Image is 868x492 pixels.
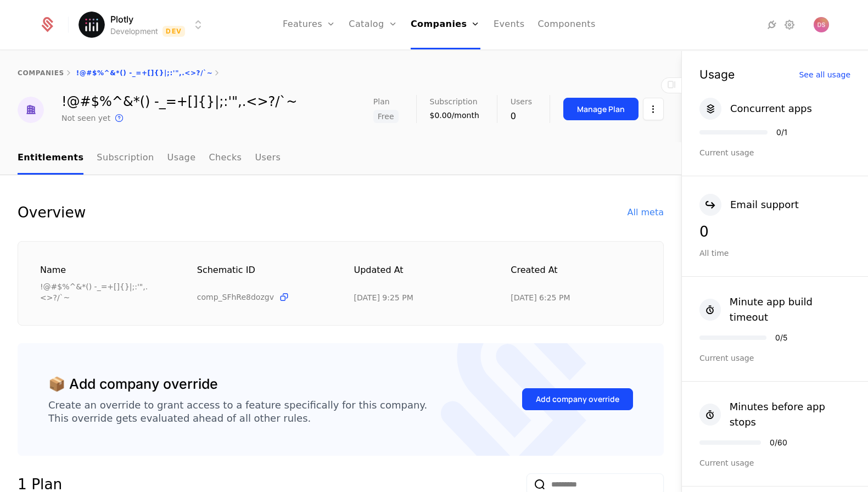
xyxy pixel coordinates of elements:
[40,264,171,277] div: Name
[730,197,799,213] div: Email support
[79,12,105,38] img: Plotly
[18,142,281,175] ul: Choose Sub Page
[699,194,799,216] button: Email support
[18,142,83,175] a: Entitlements
[209,142,242,175] a: Checks
[197,292,274,303] span: comp_SFhRe8dozgv
[577,104,625,115] div: Manage Plan
[699,399,850,430] button: Minutes before app stops
[699,353,850,364] div: Current usage
[430,110,479,121] div: $0.00/month
[730,399,850,430] div: Minutes before app stops
[48,399,427,425] div: Create an override to grant access to a feature specifically for this company. This override gets...
[110,26,158,37] div: Development
[61,113,110,124] div: Not seen yet
[511,292,570,303] div: 9/1/25, 6:25 PM
[48,374,218,395] div: 📦 Add company override
[814,17,829,32] img: Daniel Anton Suchy
[775,334,787,342] div: 0 / 5
[730,294,850,325] div: Minute app build timeout
[563,98,639,120] button: Manage Plan
[430,98,478,105] span: Subscription
[18,97,44,123] img: !@#$%^&*() -_=+[]{}|;:'",.<>?/`~
[699,294,850,325] button: Minute app build timeout
[18,142,664,175] nav: Main
[373,98,390,105] span: Plan
[97,142,154,175] a: Subscription
[82,13,205,37] button: Select environment
[354,292,413,303] div: 9/4/25, 9:25 PM
[61,95,297,108] div: !@#$%^&*() -_=+[]{}|;:'",.<>?/`~
[628,206,664,219] div: All meta
[197,264,328,287] div: Schematic ID
[730,101,812,116] div: Concurrent apps
[699,147,850,158] div: Current usage
[110,13,133,26] span: Plotly
[511,264,641,288] div: Created at
[770,439,787,446] div: 0 / 60
[40,281,171,303] div: !@#$%^&*() -_=+[]{}|;:'",.<>?/`~
[643,98,664,120] button: Select action
[699,225,850,239] div: 0
[699,248,850,259] div: All time
[799,71,850,79] div: See all usage
[783,18,796,31] a: Settings
[814,17,829,32] button: Open user button
[699,457,850,468] div: Current usage
[511,110,532,123] div: 0
[536,394,619,405] div: Add company override
[163,26,185,37] span: Dev
[18,202,86,223] div: Overview
[255,142,281,175] a: Users
[511,98,532,105] span: Users
[354,264,485,288] div: Updated at
[167,142,196,175] a: Usage
[699,69,735,80] div: Usage
[776,128,787,136] div: 0 / 1
[522,388,633,410] button: Add company override
[765,18,779,31] a: Integrations
[699,98,812,120] button: Concurrent apps
[373,110,399,123] span: Free
[18,69,64,77] a: companies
